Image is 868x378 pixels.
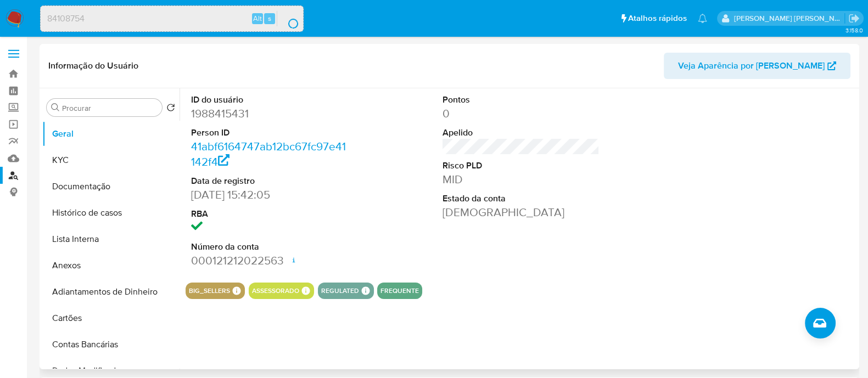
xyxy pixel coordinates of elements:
span: Atalhos rápidos [628,13,687,24]
button: Anexos [42,252,180,279]
a: Sair [848,13,860,24]
button: Adiantamentos de Dinheiro [42,279,180,305]
dd: MID [443,172,600,187]
dt: Pontos [443,94,600,106]
button: Documentação [42,173,180,200]
span: s [268,13,271,24]
button: Contas Bancárias [42,331,180,358]
button: KYC [42,147,180,173]
input: Pesquise usuários ou casos... [41,12,303,26]
dt: RBA [191,208,348,220]
dd: [DEMOGRAPHIC_DATA] [443,205,600,220]
dt: Estado da conta [443,193,600,205]
a: 41abf6164747ab12bc67fc97e41142f4 [191,138,346,170]
button: Lista Interna [42,226,180,252]
dt: Person ID [191,127,348,139]
dt: Data de registro [191,175,348,187]
h1: Informação do Usuário [48,60,138,71]
button: Retornar ao pedido padrão [166,103,175,115]
dt: Risco PLD [443,160,600,172]
dt: Apelido [443,127,600,139]
dd: [DATE] 15:42:05 [191,187,348,202]
a: Notificações [698,14,707,23]
button: search-icon [277,11,299,26]
dt: Número da conta [191,241,348,253]
dd: 1988415431 [191,106,348,121]
span: Alt [253,13,262,24]
button: Geral [42,121,180,147]
button: Procurar [51,103,60,112]
dt: ID do usuário [191,94,348,106]
button: Histórico de casos [42,200,180,226]
span: Veja Aparência por [PERSON_NAME] [678,53,825,79]
p: anna.almeida@mercadopago.com.br [734,13,845,24]
dd: 0 [443,106,600,121]
button: Veja Aparência por [PERSON_NAME] [664,53,850,79]
dd: 000121212022563 [191,253,348,268]
button: Cartões [42,305,180,331]
input: Procurar [62,103,158,113]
